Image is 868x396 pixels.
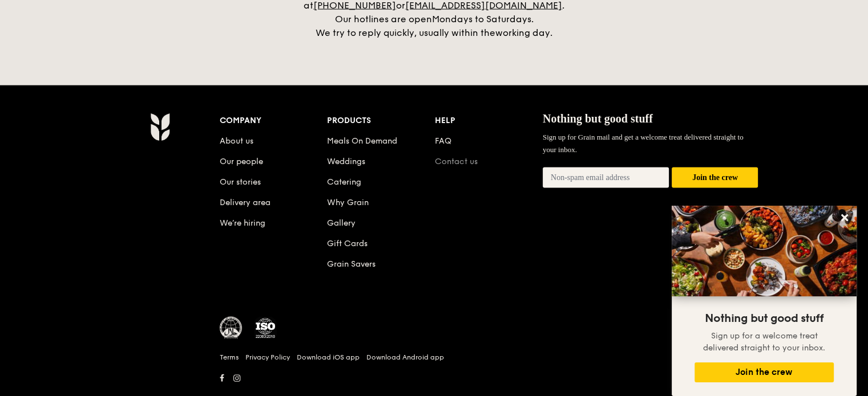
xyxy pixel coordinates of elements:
a: About us [220,136,253,146]
a: Download Android app [366,353,444,362]
input: Non-spam email address [543,168,669,188]
span: Mondays to Saturdays. [432,14,534,25]
span: Sign up for Grain mail and get a welcome treat delivered straight to your inbox. [543,133,744,154]
a: Grain Savers [327,259,376,269]
div: Products [327,113,435,129]
h6: Revision [106,386,763,395]
span: Sign up for a welcome treat delivered straight to your inbox. [703,331,825,353]
img: ISO Certified [254,317,277,340]
a: Contact us [435,157,478,166]
span: working day. [495,27,552,38]
a: Weddings [327,157,365,166]
a: Gallery [327,218,356,228]
a: Terms [220,353,239,362]
span: Nothing but good stuff [705,312,823,325]
button: Close [835,209,854,227]
a: FAQ [435,136,451,146]
span: Nothing but good stuff [543,112,653,125]
button: Join the crew [672,168,758,189]
a: Download iOS app [297,353,360,362]
a: Meals On Demand [327,136,397,146]
a: We’re hiring [220,218,265,228]
a: Gift Cards [327,239,368,248]
a: Our stories [220,177,261,187]
div: Help [435,113,543,129]
button: Join the crew [695,362,834,382]
a: Delivery area [220,198,271,207]
a: Catering [327,177,361,187]
img: MUIS Halal Certified [220,317,243,340]
img: DSC07876-Edit02-Large.jpeg [672,206,857,296]
img: AYc88T3wAAAABJRU5ErkJggg== [150,113,170,141]
a: Why Grain [327,198,369,207]
div: Company [220,113,328,129]
a: Privacy Policy [245,353,290,362]
a: Our people [220,157,263,166]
